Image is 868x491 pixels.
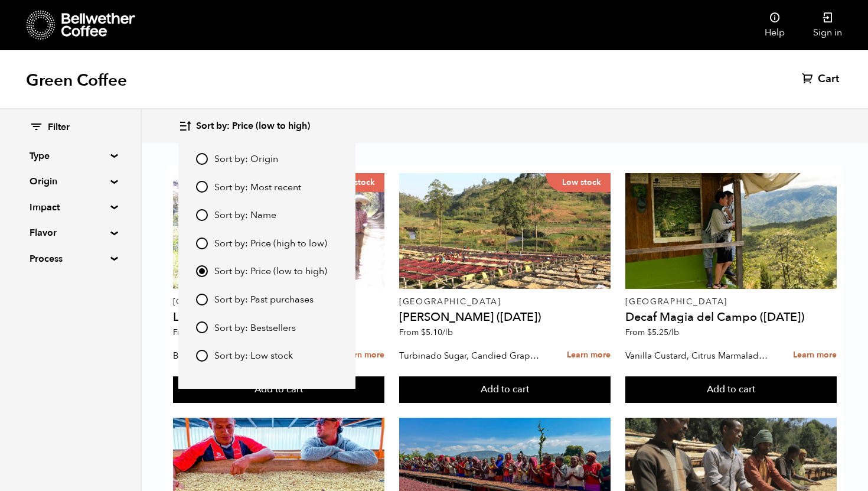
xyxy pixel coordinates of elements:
span: From [173,327,227,338]
p: Turbinado Sugar, Candied Grapefruit, Spiced Plum [399,347,543,365]
span: Sort by: Name [214,209,276,222]
span: Sort by: Price (low to high) [214,265,327,278]
a: Learn more [567,343,611,368]
span: Sort by: Price (low to high) [196,120,310,133]
button: Add to cart [399,376,611,404]
h4: Limmu Kossa Washed ([DATE]) [173,311,384,323]
span: Sort by: Bestsellers [214,322,296,335]
input: Sort by: Price (low to high) [196,265,208,277]
span: Sort by: Origin [214,153,278,166]
summary: Impact [30,200,111,214]
span: Sort by: Price (high to low) [214,238,327,251]
span: Sort by: Past purchases [214,294,314,307]
span: $ [647,327,652,338]
input: Sort by: Bestsellers [196,321,208,333]
span: /lb [668,327,679,338]
input: Sort by: Past purchases [196,294,208,305]
summary: Origin [30,174,111,188]
span: From [399,327,453,338]
span: Sort by: Low stock [214,350,293,363]
p: Bergamot, [PERSON_NAME], [PERSON_NAME] [173,347,317,365]
span: /lb [442,327,453,338]
span: $ [421,327,426,338]
p: [GEOGRAPHIC_DATA] [173,298,384,306]
button: Sort by: Price (low to high) [178,112,310,140]
summary: Type [30,149,111,163]
input: Sort by: Most recent [196,181,208,193]
summary: Flavor [30,226,111,240]
input: Sort by: Origin [196,153,208,165]
button: Add to cart [625,376,837,404]
p: Vanilla Custard, Citrus Marmalade, Caramel [625,347,769,365]
h4: [PERSON_NAME] ([DATE]) [399,311,611,323]
button: Add to cart [173,376,384,404]
a: Learn more [793,343,837,368]
a: Cart [802,72,842,86]
span: From [625,327,679,338]
bdi: 5.10 [421,327,453,338]
a: Low stock [173,173,384,289]
span: Filter [48,121,70,134]
summary: Process [30,252,111,266]
span: Sort by: Most recent [214,181,301,194]
input: Sort by: Low stock [196,350,208,362]
p: [GEOGRAPHIC_DATA] [625,298,837,306]
bdi: 5.25 [647,327,679,338]
p: [GEOGRAPHIC_DATA] [399,298,611,306]
input: Sort by: Price (high to low) [196,238,208,249]
a: Learn more [341,343,384,368]
input: Sort by: Name [196,209,208,221]
a: Low stock [399,173,611,289]
span: Cart [818,72,839,86]
h1: Green Coffee [26,70,127,91]
p: Low stock [546,173,611,192]
h4: Decaf Magia del Campo ([DATE]) [625,311,837,323]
